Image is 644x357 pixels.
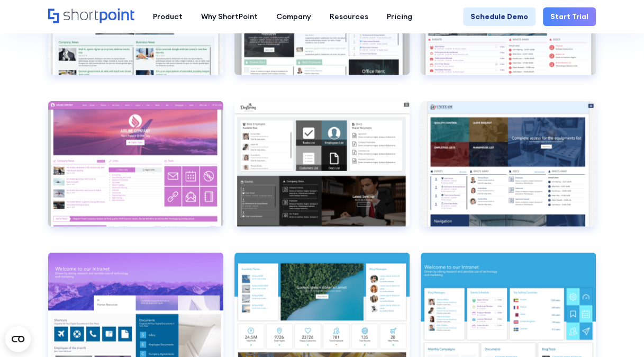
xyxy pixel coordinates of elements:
[387,11,412,22] div: Pricing
[192,7,267,26] a: Why ShortPoint
[201,11,258,22] div: Why ShortPoint
[453,234,644,357] iframe: Chat Widget
[321,7,378,26] a: Resources
[267,7,321,26] a: Company
[48,8,134,24] a: Home
[5,326,31,352] button: Open CMP widget
[421,101,596,241] a: Branded Site 9
[234,101,410,241] a: Branded Site 8
[463,7,536,26] a: Schedule Demo
[144,7,192,26] a: Product
[276,11,311,22] div: Company
[378,7,422,26] a: Pricing
[153,11,183,22] div: Product
[48,101,223,241] a: Branded Site 7
[543,7,596,26] a: Start Trial
[330,11,368,22] div: Resources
